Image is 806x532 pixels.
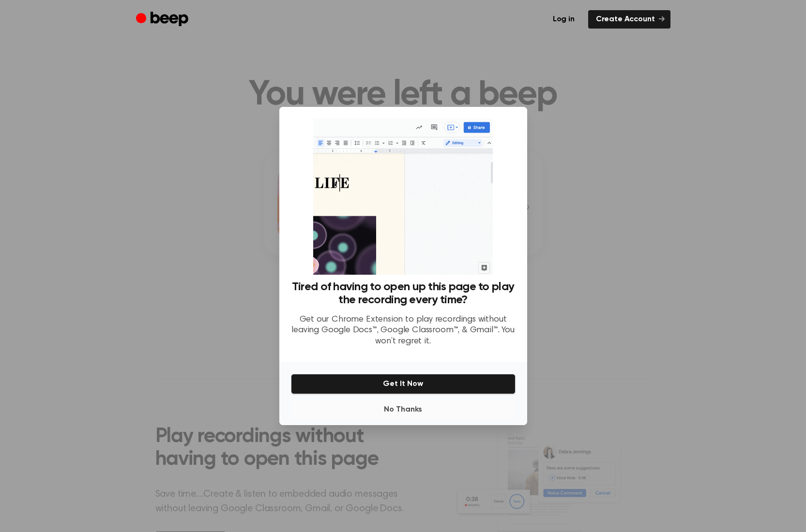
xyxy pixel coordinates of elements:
[588,10,670,29] a: Create Account
[291,314,516,347] p: Get our Chrome Extension to play recordings without leaving Google Docs™, Google Classroom™, & Gm...
[545,10,582,29] a: Log in
[136,10,191,29] a: Beep
[291,374,516,394] button: Get It Now
[313,118,493,275] img: Beep extension in action
[291,400,516,419] button: No Thanks
[291,281,516,307] h3: Tired of having to open up this page to play the recording every time?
